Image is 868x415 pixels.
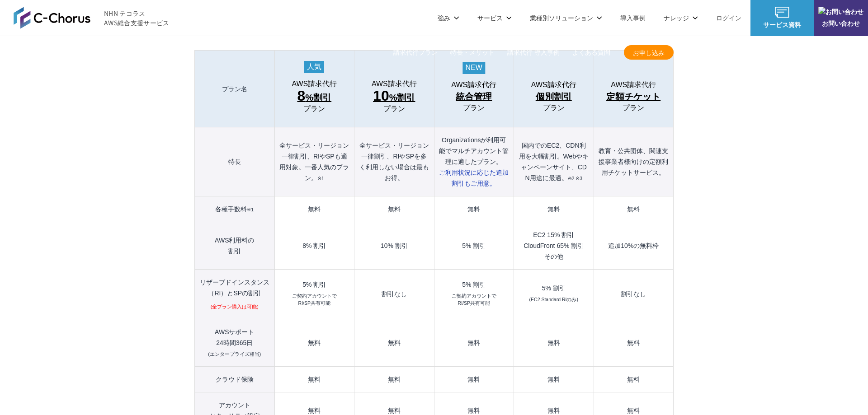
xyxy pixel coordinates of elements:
[434,222,514,270] td: 5% 割引
[594,127,673,196] th: 教育・公共団体、関連支援事業者様向けの定額利用チケットサービス。
[451,81,496,89] span: AWS請求代行
[274,222,354,270] td: 8% 割引
[514,319,594,366] td: 無料
[594,222,673,270] td: 追加10%の無料枠
[519,285,589,291] div: 5% 割引
[775,7,789,18] img: AWS総合支援サービス C-Chorus サービス資料
[14,7,170,28] a: AWS総合支援サービス C-Chorus NHN テコラスAWS総合支援サービス
[439,169,509,187] span: ご利用状況に応じた
[292,293,337,307] small: ご契約アカウントで RI/SP共有可能
[373,89,415,105] span: %割引
[624,45,674,60] a: お申し込み
[279,281,349,288] div: 5% 割引
[195,127,275,196] th: 特長
[818,7,863,16] img: お問い合わせ
[716,13,741,23] a: ログイン
[208,351,261,357] small: (エンタープライズ相当)
[519,81,589,112] a: AWS請求代行 個別割引プラン
[434,319,514,366] td: 無料
[439,281,509,288] div: 5% 割引
[195,222,275,270] th: AWS利用料の 割引
[514,366,594,392] td: 無料
[211,303,259,311] small: (全プラン購入は可能)
[279,80,349,113] a: AWS請求代行 8%割引 プラン
[450,48,495,57] a: 特長・メリット
[195,51,275,127] th: プラン名
[599,81,669,112] a: AWS請求代行 定額チケットプラン
[529,296,578,303] small: (EC2 Standard RIのみ)
[750,20,814,29] span: サービス資料
[274,366,354,392] td: 無料
[477,13,512,23] p: サービス
[354,127,434,196] th: 全サービス・リージョン一律割引、RIやSPを多く利用しない場合は最もお得。
[514,222,594,270] td: EC2 15% 割引 CloudFront 65% 割引 その他
[195,319,275,366] th: AWSサポート 24時間365日
[195,270,275,319] th: リザーブドインスタンス （RI）とSPの割引
[456,89,492,104] span: 統合管理
[572,48,610,57] a: よくある質問
[372,80,417,88] span: AWS請求代行
[594,270,673,319] td: 割引なし
[292,80,337,88] span: AWS請求代行
[354,270,434,319] td: 割引なし
[624,48,674,57] span: お申し込み
[274,319,354,366] td: 無料
[359,80,429,113] a: AWS請求代行 10%割引プラン
[393,48,438,57] a: 請求代行プラン
[594,196,673,222] td: 無料
[568,176,583,181] small: ※2 ※3
[274,127,354,196] th: 全サービス・リージョン一律割引、RIやSPも適用対象。一番人気のプラン。
[594,319,673,366] td: 無料
[434,366,514,392] td: 無料
[814,19,868,28] span: お問い合わせ
[373,88,389,104] span: 10
[434,127,514,196] th: Organizationsが利用可能でマルチアカウント管理に適したプラン。
[383,105,405,113] span: プラン
[664,13,698,23] p: ナレッジ
[623,104,644,112] span: プラン
[297,88,306,104] span: 8
[434,196,514,222] td: 無料
[439,81,509,112] a: AWS請求代行 統合管理プラン
[514,196,594,222] td: 無料
[531,81,576,89] span: AWS請求代行
[507,48,560,57] a: 請求代行 導入事例
[594,366,673,392] td: 無料
[438,13,459,23] p: 強み
[14,7,90,28] img: AWS総合支援サービス C-Chorus
[514,127,594,196] th: 国内でのEC2、CDN利用を大幅割引。Webやキャンペーンサイト、CDN用途に最適。
[354,196,434,222] td: 無料
[620,13,646,23] a: 導入事例
[195,366,275,392] th: クラウド保険
[354,222,434,270] td: 10% 割引
[104,9,170,28] span: NHN テコラス AWS総合支援サービス
[463,104,485,112] span: プラン
[303,105,325,113] span: プラン
[274,196,354,222] td: 無料
[354,366,434,392] td: 無料
[195,196,275,222] th: 各種手数料
[611,81,656,89] span: AWS請求代行
[536,89,572,104] span: 個別割引
[452,293,496,307] small: ご契約アカウントで RI/SP共有可能
[297,89,332,105] span: %割引
[317,176,324,181] small: ※1
[543,104,565,112] span: プラン
[606,89,660,104] span: 定額チケット
[530,13,602,23] p: 業種別ソリューション
[354,319,434,366] td: 無料
[247,207,254,212] small: ※1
